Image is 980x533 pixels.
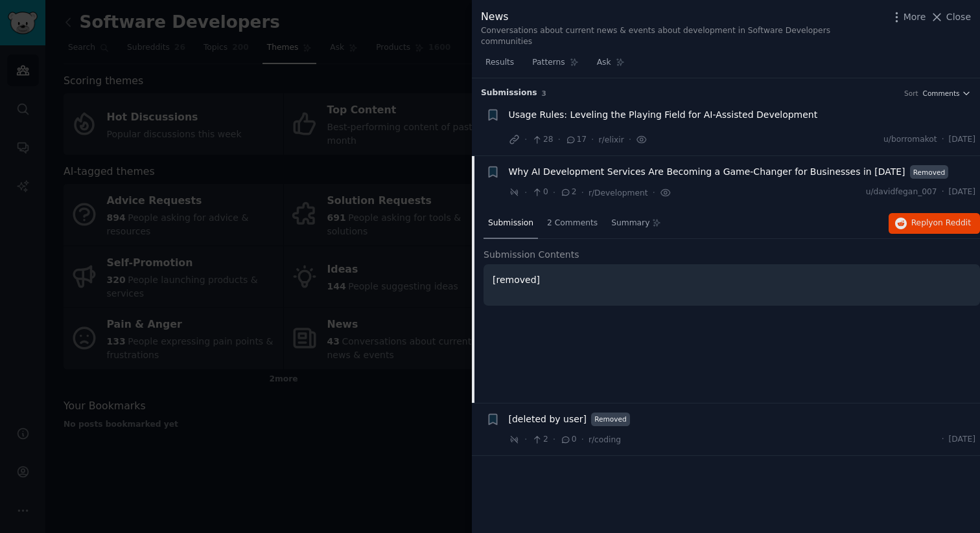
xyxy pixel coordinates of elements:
[509,413,587,426] a: [deleted by user]
[524,133,527,146] span: ·
[591,413,630,426] span: Removed
[889,213,980,234] button: Replyon Reddit
[942,187,944,198] span: ·
[866,187,937,198] span: u/davidfegan_007
[581,186,584,199] span: ·
[591,133,594,146] span: ·
[653,186,655,199] span: ·
[890,10,926,24] button: More
[565,134,587,146] span: 17
[484,248,579,262] span: Submission Contents
[560,434,576,446] span: 0
[528,52,583,79] a: Patterns
[942,434,944,446] span: ·
[904,10,926,24] span: More
[910,165,949,179] span: Removed
[547,218,598,229] span: 2 Comments
[560,187,576,198] span: 2
[531,187,548,198] span: 0
[923,89,960,98] span: Comments
[611,218,649,229] span: Summary
[949,434,975,446] span: [DATE]
[911,218,971,229] span: Reply
[949,187,975,198] span: [DATE]
[949,134,975,146] span: [DATE]
[481,52,519,79] a: Results
[542,89,546,97] span: 3
[481,25,883,48] div: Conversations about current news & events about development in Software Developers communities
[531,134,553,146] span: 28
[488,218,533,229] span: Submission
[493,273,971,287] p: [removed]
[930,10,971,24] button: Close
[524,433,527,446] span: ·
[524,186,527,199] span: ·
[942,134,944,146] span: ·
[923,89,971,98] button: Comments
[581,433,584,446] span: ·
[597,57,611,69] span: Ask
[553,433,555,446] span: ·
[553,186,555,199] span: ·
[589,435,621,444] span: r/coding
[946,10,971,24] span: Close
[629,133,631,146] span: ·
[532,57,565,69] span: Patterns
[904,89,918,98] div: Sort
[509,165,905,179] a: Why AI Development Services Are Becoming a Game-Changer for Businesses in [DATE]
[589,188,648,198] span: r/Development
[531,434,548,446] span: 2
[592,52,629,79] a: Ask
[883,134,937,146] span: u/borromakot
[599,135,624,144] span: r/elixir
[481,9,883,25] div: News
[509,108,818,122] a: Usage Rules: Leveling the Playing Field for AI-Assisted Development
[485,57,514,69] span: Results
[481,87,537,99] span: Submission s
[933,218,971,227] span: on Reddit
[558,133,561,146] span: ·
